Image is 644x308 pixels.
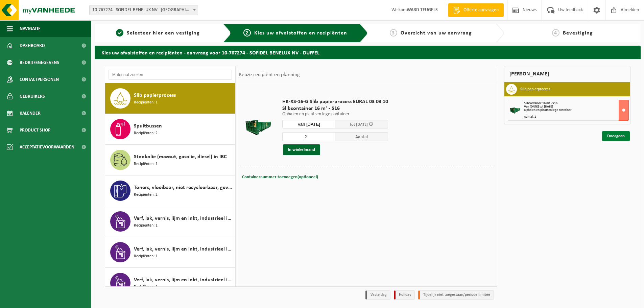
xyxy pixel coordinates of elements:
[105,206,235,237] button: Verf, lak, vernis, lijm en inkt, industrieel in 200lt-vat Recipiënten: 1
[282,120,335,128] input: Selecteer datum
[243,29,251,37] span: 2
[134,284,158,290] span: Recipiënten: 1
[105,175,235,206] button: Toners, vloeibaar, niet recycleerbaar, gevaarlijk Recipiënten: 2
[95,46,641,59] h2: Kies uw afvalstoffen en recipiënten - aanvraag voor 10-767274 - SOFIDEL BENELUX NV - DUFFEL
[20,105,41,122] span: Kalender
[282,112,388,117] p: Ophalen en plaatsen lege container
[283,144,320,155] button: In winkelmand
[134,245,233,253] span: Verf, lak, vernis, lijm en inkt, industrieel in IBC
[20,122,50,139] span: Product Shop
[134,130,158,137] span: Recipiënten: 2
[105,145,235,175] button: Stookolie (mazout, gasolie, diesel) in IBC Recipiënten: 1
[524,105,553,109] strong: Van [DATE] tot [DATE]
[98,29,218,37] a: 1Selecteer hier een vestiging
[20,54,59,71] span: Bedrijfsgegevens
[116,29,123,37] span: 1
[241,172,319,182] button: Containernummer toevoegen(optioneel)
[134,222,158,229] span: Recipiënten: 1
[89,5,198,15] span: 10-767274 - SOFIDEL BENELUX NV - DUFFEL
[134,91,176,99] span: Slib papierprocess
[394,290,415,300] li: Holiday
[365,290,390,300] li: Vaste dag
[134,276,233,284] span: Verf, lak, vernis, lijm en inkt, industrieel in kleinverpakking
[134,99,158,106] span: Recipiënten: 1
[105,268,235,299] button: Verf, lak, vernis, lijm en inkt, industrieel in kleinverpakking Recipiënten: 1
[20,20,41,37] span: Navigatie
[524,101,557,105] span: Slibcontainer 16 m³ - S16
[20,37,45,54] span: Dashboard
[105,114,235,145] button: Spuitbussen Recipiënten: 2
[134,161,158,167] span: Recipiënten: 1
[462,7,500,14] span: Offerte aanvragen
[350,122,368,127] span: tot [DATE]
[105,83,235,114] button: Slib papierprocess Recipiënten: 1
[20,88,45,105] span: Gebruikers
[552,29,559,37] span: 4
[242,175,318,179] span: Containernummer toevoegen(optioneel)
[134,214,233,222] span: Verf, lak, vernis, lijm en inkt, industrieel in 200lt-vat
[563,30,593,36] span: Bevestiging
[134,192,158,198] span: Recipiënten: 2
[335,132,388,141] span: Aantal
[134,253,158,260] span: Recipiënten: 1
[448,3,504,17] a: Offerte aanvragen
[105,237,235,268] button: Verf, lak, vernis, lijm en inkt, industrieel in IBC Recipiënten: 1
[524,115,628,119] div: Aantal: 2
[134,122,162,130] span: Spuitbussen
[418,290,494,300] li: Tijdelijk niet toegestaan/période limitée
[602,131,630,141] a: Doorgaan
[20,71,59,88] span: Contactpersonen
[401,30,472,36] span: Overzicht van uw aanvraag
[390,29,397,37] span: 3
[282,98,388,105] span: HK-XS-16-G Slib papierprocess EURAL 03 03 10
[236,66,303,83] div: Keuze recipiënt en planning
[254,30,347,36] span: Kies uw afvalstoffen en recipiënten
[20,139,74,156] span: Acceptatievoorwaarden
[127,30,200,36] span: Selecteer hier een vestiging
[504,66,630,82] div: [PERSON_NAME]
[90,5,198,15] span: 10-767274 - SOFIDEL BENELUX NV - DUFFEL
[520,84,550,95] h3: Slib papierprocess
[134,153,226,161] span: Stookolie (mazout, gasolie, diesel) in IBC
[134,184,233,192] span: Toners, vloeibaar, niet recycleerbaar, gevaarlijk
[407,7,438,13] strong: WARD TEUGELS
[109,70,232,80] input: Materiaal zoeken
[282,105,388,112] span: Slibcontainer 16 m³ - S16
[524,109,628,112] div: Ophalen en plaatsen lege container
